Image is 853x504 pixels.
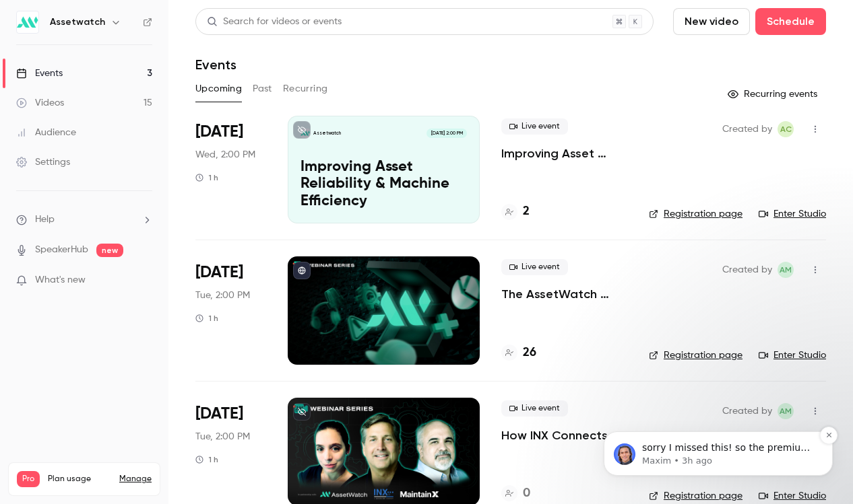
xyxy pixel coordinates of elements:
a: The AssetWatch Experience, Unpacked [501,286,627,302]
div: 1 h [195,454,218,465]
span: Tue, 2:00 PM [195,289,250,302]
img: Assetwatch [17,11,38,33]
a: 0 [501,484,530,503]
a: Registration page [649,207,743,221]
h4: 26 [523,344,536,362]
span: What's new [35,273,86,287]
button: New video [673,8,750,35]
span: Wed, 2:00 PM [195,148,255,161]
h4: 0 [523,484,530,503]
span: AM [780,262,792,278]
span: Tue, 2:00 PM [195,430,250,443]
button: Past [253,78,272,100]
div: Videos [16,96,64,110]
button: Schedule [755,8,826,35]
a: Enter Studio [759,207,826,221]
span: Live event [501,118,568,135]
span: Plan usage [48,474,111,484]
span: Pro [17,471,40,487]
span: [DATE] [195,262,243,283]
button: Recurring [283,78,328,100]
span: AC [780,121,792,137]
span: new [96,244,123,257]
a: 2 [501,203,530,221]
a: SpeakerHub [35,243,88,257]
div: Settings [16,155,70,169]
span: [DATE] [195,403,243,425]
a: Improving Asset Reliability & Machine Efficiency [501,145,627,161]
a: 26 [501,344,536,362]
span: Created by [722,121,772,137]
iframe: Intercom notifications message [583,347,853,497]
button: Upcoming [195,78,242,100]
span: sorry I missed this! so the premium plans are just "à la carte plans" so in this case it would be... [59,96,232,186]
span: Live event [501,259,568,275]
span: Created by [722,262,772,278]
span: Adam Creamer [778,121,794,137]
button: Recurring events [722,83,826,105]
li: help-dropdown-opener [16,213,152,227]
div: Oct 15 Wed, 2:00 PM (America/New York) [195,116,266,223]
a: Improving Asset Reliability & Machine EfficiencyAssetwatch[DATE] 2:00 PMImproving Asset Reliabili... [288,116,480,223]
span: [DATE] [195,121,243,143]
span: Auburn Meadows [778,262,794,278]
button: Dismiss notification [236,80,254,98]
div: 1 h [195,172,218,183]
h6: Assetwatch [50,15,105,29]
div: 1 h [195,313,218,324]
div: Audience [16,126,76,139]
p: Improving Asset Reliability & Machine Efficiency [301,159,467,211]
div: Events [16,67,63,80]
p: Message from Maxim, sent 3h ago [59,108,232,120]
h1: Events [195,57,236,73]
p: Assetwatch [313,130,341,137]
a: How INX Connects Predictive Maintenance to Action [501,427,627,443]
div: Oct 21 Tue, 2:00 PM (America/New York) [195,256,266,364]
span: [DATE] 2:00 PM [426,129,466,138]
span: Help [35,213,55,227]
span: Live event [501,400,568,417]
a: Manage [119,474,152,484]
h4: 2 [523,203,530,221]
div: Search for videos or events [207,15,342,29]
